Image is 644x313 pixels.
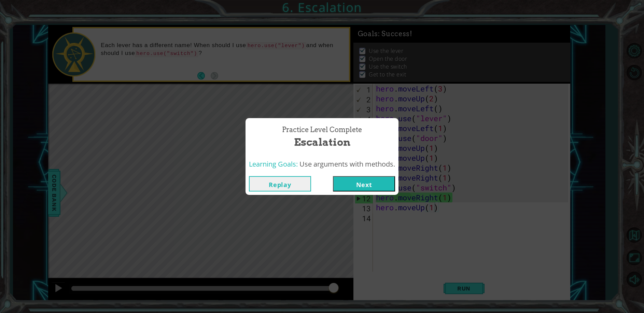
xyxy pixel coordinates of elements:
button: Next [333,176,395,191]
button: Replay [249,176,311,191]
span: Use arguments with methods. [299,159,395,169]
span: Learning Goals: [249,159,298,169]
span: Practice Level Complete [282,125,362,135]
span: Escalation [294,135,350,150]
